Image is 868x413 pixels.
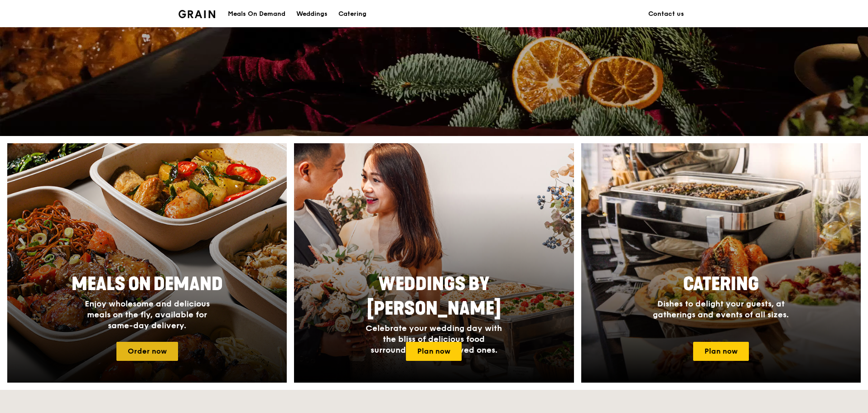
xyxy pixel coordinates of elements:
a: Plan now [406,342,462,361]
a: Weddings [291,0,333,28]
span: Celebrate your wedding day with the bliss of delicious food surrounded by your loved ones. [366,323,502,355]
a: Order now [116,342,178,361]
span: Weddings by [PERSON_NAME] [367,273,501,320]
a: Meals On DemandEnjoy wholesome and delicious meals on the fly, available for same-day delivery.Or... [7,143,287,383]
div: Meals On Demand [228,0,285,28]
a: Catering [333,0,372,28]
div: Weddings [296,0,328,28]
div: Catering [338,0,366,28]
a: Weddings by [PERSON_NAME]Celebrate your wedding day with the bliss of delicious food surrounded b... [294,143,574,383]
a: CateringDishes to delight your guests, at gatherings and events of all sizes.Plan now [581,143,861,383]
a: Plan now [693,342,749,361]
img: weddings-card.4f3003b8.jpg [294,143,574,383]
img: catering-card.e1cfaf3e.jpg [581,143,861,383]
span: Dishes to delight your guests, at gatherings and events of all sizes. [653,299,789,320]
span: Meals On Demand [72,273,223,295]
span: Catering [683,273,759,295]
span: Enjoy wholesome and delicious meals on the fly, available for same-day delivery. [85,299,210,330]
img: Grain [178,10,215,18]
a: Contact us [643,0,690,28]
